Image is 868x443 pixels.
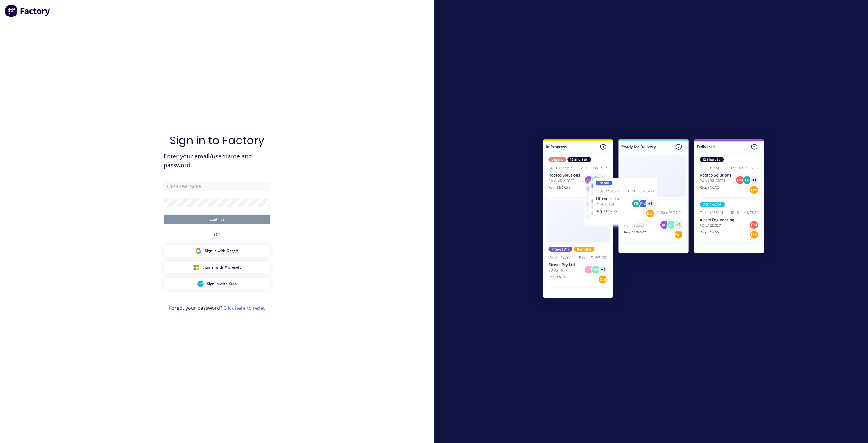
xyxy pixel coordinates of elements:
[195,248,201,254] img: Google Sign in
[203,265,241,270] span: Sign in with Microsoft
[164,215,270,224] button: Continue
[223,305,265,311] a: Click here to reset
[207,281,237,287] span: Sign in with Xero
[5,5,51,17] img: Factory
[164,262,270,273] button: Microsoft Sign inSign in with Microsoft
[214,224,220,245] div: OR
[197,281,204,287] img: Xero Sign in
[193,264,199,270] img: Microsoft Sign in
[164,278,270,290] button: Xero Sign inSign in with Xero
[164,152,270,170] span: Enter your email/username and password.
[170,134,264,147] h1: Sign in to Factory
[164,182,270,191] input: Email/Username
[169,304,265,312] span: Forgot your password?
[530,127,778,312] img: Sign in
[164,245,270,257] button: Google Sign inSign in with Google
[205,248,239,254] span: Sign in with Google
